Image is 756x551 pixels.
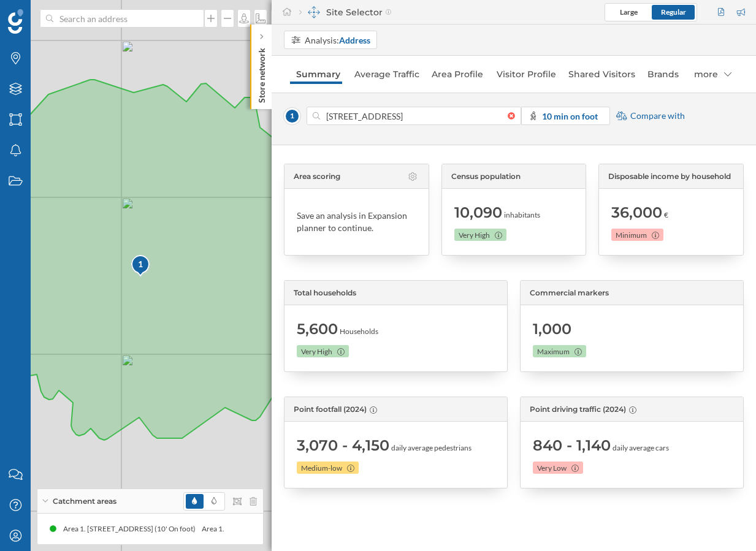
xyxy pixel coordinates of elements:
[454,203,502,222] span: 10,090
[299,6,392,18] div: Site Selector
[290,64,342,84] a: Summary
[620,7,638,17] span: Large
[661,7,686,17] span: Regular
[459,230,490,241] span: Very High
[301,346,332,357] span: Very High
[533,436,611,455] span: 840 - 1,140
[297,319,338,339] span: 5,600
[301,463,342,474] span: Medium-low
[131,254,149,276] div: 1
[491,64,557,84] a: Visitor Profile
[611,203,662,222] span: 36,000
[542,111,598,121] strong: 10 min on foot
[613,443,669,454] span: daily average cars
[294,404,367,415] span: Point footfall (2024)
[308,6,320,18] img: dashboards-manager.svg
[339,35,370,45] strong: Address
[10,523,149,535] div: Area 1. [STREET_ADDRESS] (10' On foot)
[391,443,472,454] span: daily average pedestrians
[256,43,268,103] p: Store network
[641,64,682,84] a: Brands
[630,110,685,122] span: Compare with
[131,254,151,278] img: pois-map-marker.svg
[664,210,668,221] span: €
[297,436,389,455] span: 3,070 - 4,150
[537,346,570,357] span: Maximum
[608,171,731,182] span: Disposable income by household
[562,64,635,84] a: Shared Visitors
[149,523,288,535] div: Area 1. [STREET_ADDRESS] (10' On foot)
[284,108,300,124] span: 1
[294,287,356,298] span: Total households
[294,171,340,182] span: Area scoring
[340,326,378,337] span: Households
[530,404,626,415] span: Point driving traffic (2024)
[533,319,571,339] span: 1,000
[537,463,567,474] span: Very Low
[504,210,540,221] span: inhabitants
[131,258,151,270] div: 1
[688,64,738,84] div: more
[8,9,23,34] img: Geoblink Logo
[297,210,416,234] div: Save an analysis in Expansion planner to continue.
[305,34,370,47] div: Analysis:
[348,64,419,84] a: Average Traffic
[426,64,484,84] a: Area Profile
[530,287,609,298] span: Commercial markers
[451,171,521,182] span: Census population
[53,496,116,507] span: Catchment areas
[616,230,647,241] span: Minimum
